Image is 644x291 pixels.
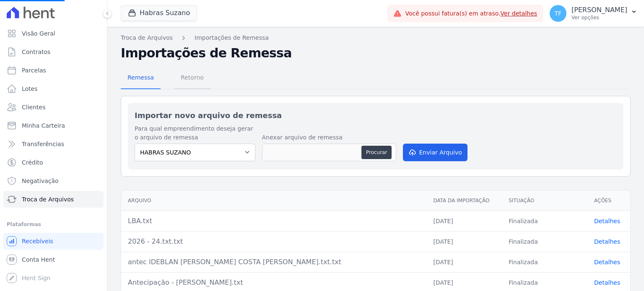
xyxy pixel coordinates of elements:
button: TF [PERSON_NAME] Ver opções [543,2,644,25]
td: Finalizada [502,252,587,272]
td: [DATE] [426,211,502,231]
a: Contratos [3,44,104,60]
span: Clientes [22,103,45,111]
a: Negativação [3,173,104,189]
a: Parcelas [3,62,104,79]
a: Ver detalhes [501,10,538,17]
p: [PERSON_NAME] [571,6,627,14]
a: Lotes [3,80,104,97]
div: antec IDEBLAN [PERSON_NAME] COSTA [PERSON_NAME].txt.txt [128,257,420,267]
button: Enviar Arquivo [403,144,467,161]
label: Para qual empreendimento deseja gerar o arquivo de remessa [135,124,255,142]
span: Troca de Arquivos [22,195,74,203]
a: Detalhes [594,238,620,245]
a: Recebíveis [3,233,104,250]
a: Detalhes [594,218,620,224]
a: Detalhes [594,279,620,286]
span: Retorno [176,69,209,86]
a: Troca de Arquivos [3,191,104,208]
a: Minha Carteira [3,117,104,134]
h2: Importações de Remessa [121,46,631,61]
span: Crédito [22,158,43,167]
span: Transferências [22,140,64,148]
a: Importações de Remessa [195,33,269,42]
td: [DATE] [426,231,502,252]
a: Retorno [174,67,210,89]
button: Habras Suzano [121,5,197,21]
span: Visão Geral [22,29,55,38]
th: Ações [587,191,630,211]
a: Crédito [3,154,104,171]
th: Arquivo [121,191,426,211]
div: Plataformas [7,219,100,229]
div: 2026 - 24.txt.txt [128,237,420,247]
div: LBA.txt [128,216,420,226]
span: Conta Hent [22,255,55,264]
span: Recebíveis [22,237,53,245]
a: Detalhes [594,259,620,265]
nav: Tab selector [121,67,210,89]
span: Lotes [22,85,38,93]
th: Data da Importação [426,191,502,211]
td: [DATE] [426,252,502,272]
th: Situação [502,191,587,211]
a: Visão Geral [3,25,104,42]
nav: Breadcrumb [121,33,631,42]
td: Finalizada [502,231,587,252]
button: Procurar [361,146,392,159]
span: TF [555,10,562,16]
a: Transferências [3,136,104,152]
h2: Importar novo arquivo de remessa [135,110,617,121]
div: Antecipação - [PERSON_NAME].txt [128,278,420,288]
span: Minha Carteira [22,121,65,130]
a: Clientes [3,99,104,116]
span: Você possui fatura(s) em atraso. [405,9,537,18]
p: Ver opções [571,14,627,21]
span: Negativação [22,177,59,185]
span: Parcelas [22,66,46,75]
a: Remessa [121,67,161,89]
a: Conta Hent [3,251,104,268]
span: Contratos [22,48,50,56]
span: Remessa [122,69,159,86]
label: Anexar arquivo de remessa [262,133,396,142]
a: Troca de Arquivos [121,33,173,42]
td: Finalizada [502,211,587,231]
